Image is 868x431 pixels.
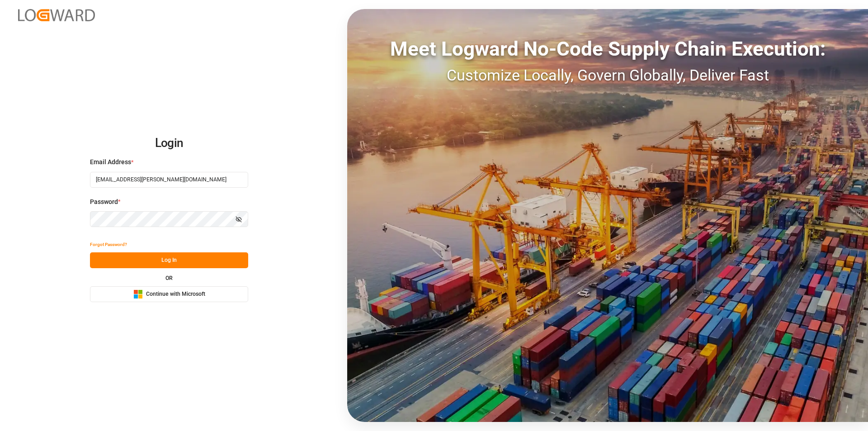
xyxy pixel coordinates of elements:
[90,129,248,158] h2: Login
[146,290,205,298] span: Continue with Microsoft
[90,286,248,302] button: Continue with Microsoft
[90,237,127,252] button: Forgot Password?
[347,34,868,64] div: Meet Logward No-Code Supply Chain Execution:
[165,275,173,281] small: OR
[90,157,131,167] span: Email Address
[90,252,248,268] button: Log In
[90,197,118,207] span: Password
[347,64,868,87] div: Customize Locally, Govern Globally, Deliver Fast
[90,172,248,188] input: Enter your email
[18,9,95,21] img: Logward_new_orange.png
